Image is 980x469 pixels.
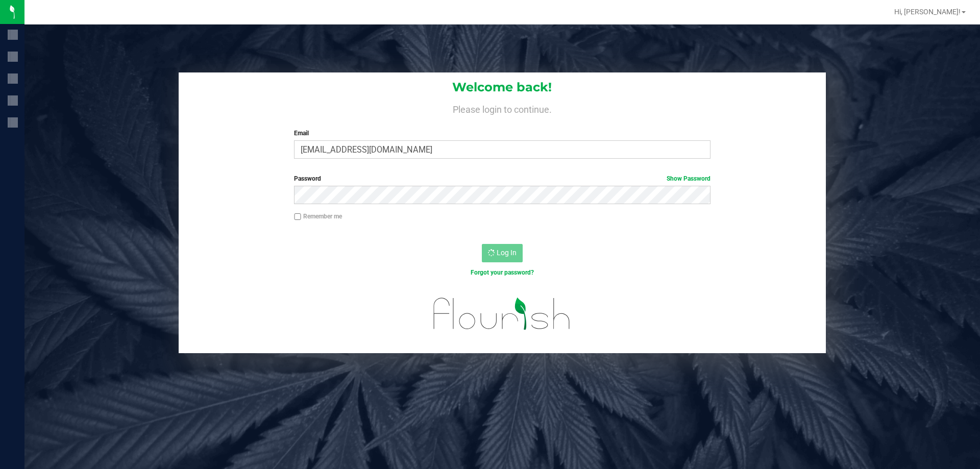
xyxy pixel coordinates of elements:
[421,288,583,340] img: flourish_logo.svg
[294,129,710,138] label: Email
[497,249,517,257] span: Log In
[482,244,523,262] button: Log In
[471,269,534,276] a: Forgot your password?
[179,102,826,114] h4: Please login to continue.
[667,175,710,182] a: Show Password
[894,8,961,16] span: Hi, [PERSON_NAME]!
[294,175,321,182] span: Password
[179,81,826,94] h1: Welcome back!
[294,212,342,221] label: Remember me
[294,213,301,220] input: Remember me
